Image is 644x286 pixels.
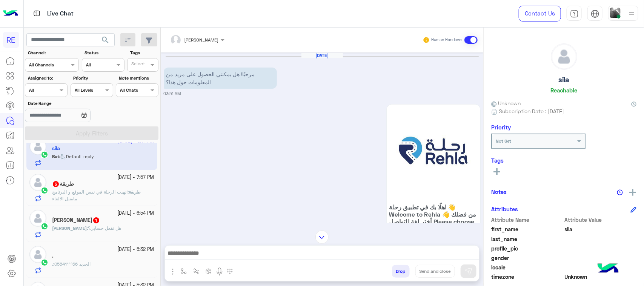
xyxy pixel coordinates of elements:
button: Apply Filters [25,126,158,140]
img: profile [627,9,636,18]
img: Logo [3,6,18,22]
b: Not Set [496,138,511,144]
h5: مريم [52,217,100,223]
small: 03:51 AM [164,91,181,97]
span: هل تفعل حسابي؟ [88,225,121,231]
span: locale [491,263,563,271]
small: Human Handover [431,37,463,43]
button: select flow [178,265,190,277]
img: add [629,189,636,196]
h6: Attributes [491,206,518,212]
h6: Tags [491,157,636,164]
small: [DATE] - 7:57 PM [118,174,154,181]
img: tab [32,9,41,18]
span: Subscription Date : [DATE] [499,107,564,115]
img: create order [206,268,212,274]
label: Assigned to: [28,75,67,81]
p: Live Chat [47,9,74,19]
button: Send and close [415,265,455,278]
span: Unknown [565,273,637,281]
label: Note mentions [119,75,158,81]
img: WhatsApp [41,259,48,266]
img: hulul-logo.png [595,256,621,282]
label: Channel: [28,49,78,56]
img: make a call [227,269,233,275]
button: search [96,33,115,49]
span: انهيت الرحلة في نفس الموقع و البرنامج مايقبل الالغاء [52,189,128,201]
label: Status [85,49,123,56]
span: [PERSON_NAME] [184,37,219,43]
span: last_name [491,235,563,243]
div: RE [3,32,19,48]
span: search [101,35,110,45]
a: Contact Us [519,6,561,22]
span: [PERSON_NAME] [52,225,87,231]
h6: Reachable [550,87,577,94]
h5: طريقة [52,181,74,187]
img: tab [570,9,579,18]
img: WhatsApp [41,187,48,194]
b: : [128,189,141,195]
img: tab [591,9,599,18]
small: [DATE] - 6:54 PM [118,210,154,217]
button: Trigger scenario [190,265,203,277]
div: Select [130,60,145,69]
h5: sila [558,75,569,84]
span: Unknown [491,99,521,107]
b: : [52,261,54,267]
span: 3 [53,181,59,187]
label: Priority [73,75,112,81]
img: send attachment [168,267,177,276]
span: null [565,254,637,262]
img: notes [617,189,623,195]
img: 88.jpg [389,107,478,195]
button: Drop [392,265,410,278]
h6: Priority [491,124,511,131]
p: 24/7/2025, 3:51 AM [164,68,277,89]
span: first_name [491,225,563,233]
label: Tags [130,49,158,56]
img: userImage [610,8,621,18]
img: WhatsApp [41,223,48,230]
span: . [52,261,53,267]
label: Date Range [28,100,112,107]
img: defaultAdmin.png [29,246,46,263]
img: defaultAdmin.png [29,174,46,191]
span: gender [491,254,563,262]
img: send voice note [215,267,224,276]
img: Trigger scenario [193,268,199,274]
img: send message [465,268,472,275]
span: 1 [93,217,99,223]
span: Attribute Name [491,216,563,224]
img: defaultAdmin.png [29,210,46,227]
span: طريقة [129,189,141,195]
span: null [565,263,637,271]
span: الجديد 0554111166 [54,261,91,267]
img: select flow [181,268,187,274]
h6: Notes [491,188,507,195]
span: profile_pic [491,244,563,252]
h5: . [52,253,54,259]
img: scroll [315,231,329,244]
span: timezone [491,273,563,281]
h6: [DATE] [301,53,343,58]
span: Attribute Value [565,216,637,224]
button: create order [203,265,215,277]
small: [DATE] - 5:32 PM [118,246,154,253]
span: اهلًا بك في تطبيق رحلة 👋 Welcome to Rehla 👋 من فضلك أختر لغة التواصل Please choose your preferred... [389,203,478,232]
img: defaultAdmin.png [551,44,577,69]
b: : [52,225,88,231]
span: sila [565,225,637,233]
a: tab [567,6,582,22]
